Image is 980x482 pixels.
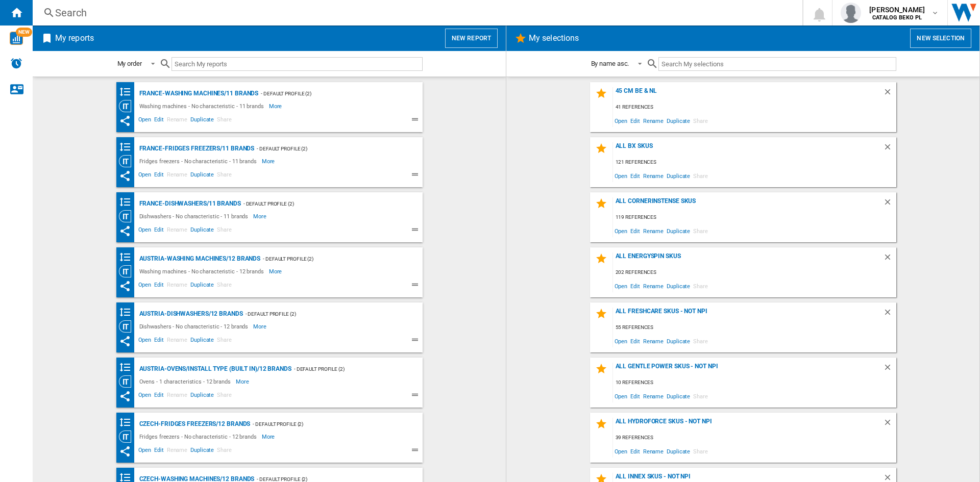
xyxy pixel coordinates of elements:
span: Duplicate [189,390,215,402]
span: More [262,155,277,167]
div: - Default profile (2) [243,308,402,320]
div: 45 cm be & NL [613,87,883,101]
span: Edit [629,389,642,403]
span: Rename [642,169,665,183]
div: Austria-Washing machines/12 brands [137,252,261,265]
div: Ovens - 1 characteristics - 12 brands [137,375,236,388]
span: Edit [153,445,165,458]
div: My order [117,60,142,67]
div: 41 references [613,101,896,114]
div: Category View [119,375,137,388]
span: Share [215,335,233,347]
span: Edit [153,225,165,237]
span: Share [215,445,233,458]
div: France-Washing machines/11 brands [137,87,259,100]
div: Dishwashers - No characteristic - 11 brands [137,210,254,222]
span: Duplicate [189,170,215,182]
span: Share [215,390,233,402]
div: Czech-Fridges freezers/12 brands [137,418,251,430]
span: Share [692,334,709,348]
div: 119 references [613,211,896,224]
span: Open [613,444,629,458]
span: Rename [165,115,189,127]
span: Rename [165,170,189,182]
div: ALL cornerinstense skus [613,197,883,211]
div: - Default profile (2) [258,87,402,100]
span: More [253,320,268,333]
span: Edit [629,334,642,348]
div: all gentle power skus - not npi [613,363,883,376]
span: Duplicate [665,224,692,238]
span: More [269,100,284,112]
span: Edit [153,390,165,402]
ng-md-icon: This report has been shared with you [119,335,131,347]
div: Delete [883,142,896,156]
input: Search My selections [658,57,896,71]
div: Category View [119,430,137,443]
span: Edit [629,224,642,238]
div: Brands banding [119,196,137,209]
button: New report [445,29,498,48]
span: Share [692,279,709,293]
div: Washing machines - No characteristic - 11 brands [137,100,269,112]
span: Duplicate [189,445,215,458]
div: Delete [883,197,896,211]
span: Share [215,225,233,237]
b: CATALOG BEKO PL [872,14,922,21]
div: all hydroforce skus - not npi [613,418,883,432]
span: Open [137,115,153,127]
span: Duplicate [665,169,692,183]
div: Delete [883,252,896,266]
div: Austria-Dishwashers/12 brands [137,308,243,320]
span: Edit [629,444,642,458]
span: [PERSON_NAME] [869,5,925,15]
span: More [269,265,284,277]
div: all energyspin skus [613,252,883,266]
span: Open [613,114,629,128]
div: Delete [883,418,896,432]
span: Rename [642,334,665,348]
span: Open [613,389,629,403]
span: Edit [153,115,165,127]
span: Duplicate [665,444,692,458]
div: 202 references [613,266,896,279]
span: Duplicate [189,280,215,292]
div: Category View [119,265,137,277]
span: Duplicate [189,225,215,237]
span: Rename [165,225,189,237]
span: Rename [165,280,189,292]
span: Rename [165,445,189,458]
span: Rename [165,335,189,347]
ng-md-icon: This report has been shared with you [119,445,131,458]
img: profile.jpg [841,3,861,23]
div: 10 references [613,376,896,389]
div: Austria-Ovens/INSTALL TYPE (BUILT IN)/12 brands [137,363,291,375]
span: Duplicate [665,279,692,293]
ng-md-icon: This report has been shared with you [119,170,131,182]
ng-md-icon: This report has been shared with you [119,390,131,402]
span: Duplicate [189,115,215,127]
div: Delete [883,363,896,376]
h2: My selections [527,29,581,48]
div: 121 references [613,156,896,169]
span: Open [613,279,629,293]
div: all bx skus [613,142,883,156]
ng-md-icon: This report has been shared with you [119,280,131,292]
span: Open [137,335,153,347]
span: Rename [642,114,665,128]
span: Open [137,390,153,402]
span: Rename [165,390,189,402]
span: Share [215,115,233,127]
span: Share [692,389,709,403]
div: Search [55,6,776,20]
div: Brands banding [119,416,137,429]
div: - Default profile (2) [250,418,402,430]
div: Brands banding [119,306,137,319]
span: Rename [642,224,665,238]
span: Open [613,224,629,238]
span: Edit [629,114,642,128]
div: By name asc. [591,60,629,67]
span: Duplicate [665,334,692,348]
span: Share [692,444,709,458]
span: Share [692,224,709,238]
